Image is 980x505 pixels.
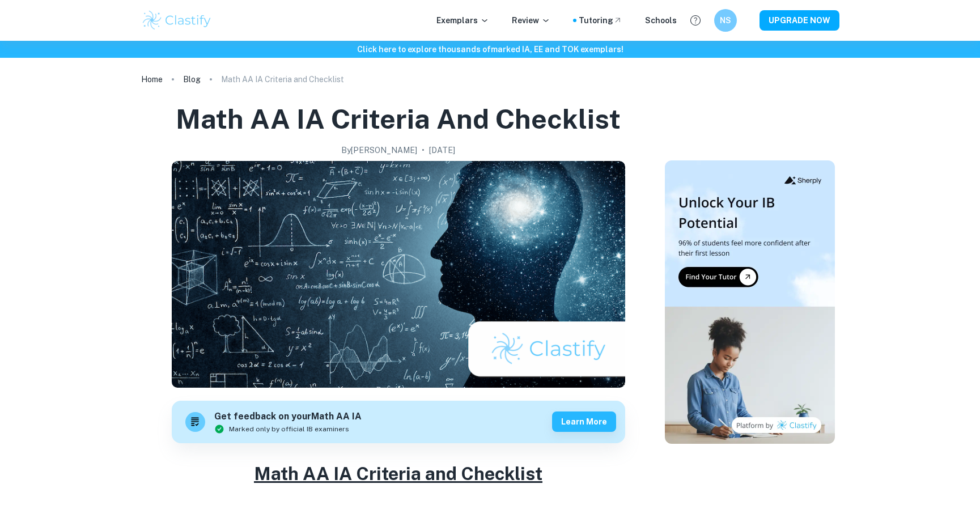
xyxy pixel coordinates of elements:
[254,463,542,484] u: Math AA IA Criteria and Checklist
[422,144,425,156] p: •
[229,424,349,434] span: Marked only by official IB examiners
[719,14,732,27] h6: NS
[341,144,417,156] h2: By [PERSON_NAME]
[512,14,550,27] p: Review
[665,160,835,444] img: Thumbnail
[214,410,362,424] h6: Get feedback on your Math AA IA
[176,101,621,137] h1: Math AA IA Criteria and Checklist
[172,161,625,388] img: Math AA IA Criteria and Checklist cover image
[760,10,839,31] button: UPGRADE NOW
[141,71,163,87] a: Home
[221,73,344,86] p: Math AA IA Criteria and Checklist
[714,9,737,32] button: NS
[141,9,213,32] img: Clastify logo
[645,14,677,27] a: Schools
[552,411,616,432] button: Learn more
[429,144,455,156] h2: [DATE]
[183,71,201,87] a: Blog
[686,11,705,30] button: Help and Feedback
[2,43,978,56] h6: Click here to explore thousands of marked IA, EE and TOK exemplars !
[172,401,625,443] a: Get feedback on yourMath AA IAMarked only by official IB examinersLearn more
[436,14,489,27] p: Exemplars
[579,14,622,27] a: Tutoring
